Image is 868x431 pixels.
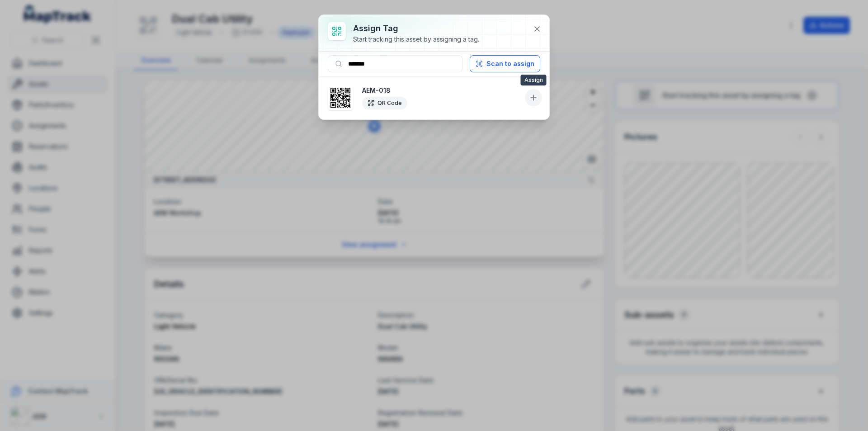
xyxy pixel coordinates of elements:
[362,86,521,95] strong: AEM-018
[521,75,547,85] span: Assign
[362,97,407,109] div: QR Code
[353,35,479,44] div: Start tracking this asset by assigning a tag.
[470,55,540,72] button: Scan to assign
[353,22,479,35] h3: Assign tag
